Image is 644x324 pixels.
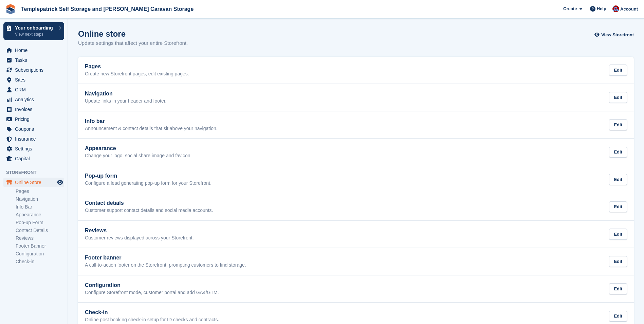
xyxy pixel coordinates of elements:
div: Edit [609,174,627,185]
div: Edit [609,311,627,322]
a: menu [3,55,64,65]
p: Customer support contact details and social media accounts. [85,208,213,214]
div: Edit [609,256,627,267]
a: View Storefront [596,29,634,40]
span: Create [563,5,577,12]
h2: Contact details [85,200,213,206]
div: Edit [609,229,627,240]
a: Pop-up Form [16,219,64,226]
p: Create new Storefront pages, edit existing pages. [85,71,189,77]
span: Settings [15,144,56,154]
p: Announcement & contact details that sit above your navigation. [85,126,218,132]
h2: Appearance [85,145,191,151]
a: Info bar Announcement & contact details that sit above your navigation. Edit [78,111,634,139]
h2: Pop-up form [85,173,211,179]
p: Update settings that affect your entire Storefront. [78,39,188,47]
a: menu [3,154,64,163]
span: Online Store [15,178,56,187]
span: Help [597,5,606,12]
span: Insurance [15,134,56,144]
a: Footer Banner [16,243,64,249]
p: View next steps [15,31,55,37]
a: menu [3,65,64,75]
div: Edit [609,201,627,213]
span: Sites [15,75,56,85]
span: Capital [15,154,56,163]
a: Contact details Customer support contact details and social media accounts. Edit [78,193,634,220]
span: Storefront [6,169,68,176]
h2: Navigation [85,91,167,97]
p: Online post booking check-in setup for ID checks and contracts. [85,317,219,323]
h2: Check-in [85,309,219,316]
span: CRM [15,85,56,94]
h2: Footer banner [85,255,246,261]
span: View Storefront [601,32,634,38]
div: Edit [609,92,627,103]
a: Contact Details [16,227,64,234]
span: Home [15,46,56,55]
p: A call-to-action footer on the Storefront, prompting customers to find storage. [85,262,246,268]
p: Update links in your header and footer. [85,98,167,104]
a: Pop-up form Configure a lead generating pop-up form for your Storefront. Edit [78,166,634,193]
p: Your onboarding [15,25,55,30]
span: Subscriptions [15,65,56,75]
a: Preview store [56,178,64,186]
a: Your onboarding View next steps [3,22,64,40]
a: menu [3,95,64,104]
img: stora-icon-8386f47178a22dfd0bd8f6a31ec36ba5ce8667c1dd55bd0f319d3a0aa187defe.svg [5,4,16,14]
a: Check-in [16,258,64,265]
p: Change your logo, social share image and favicon. [85,153,191,159]
h2: Reviews [85,228,194,234]
a: menu [3,85,64,94]
span: Coupons [15,124,56,134]
a: Pages [16,188,64,195]
a: Appearance Change your logo, social share image and favicon. Edit [78,139,634,166]
span: Invoices [15,105,56,114]
h2: Info bar [85,118,218,124]
span: Account [620,6,638,13]
a: menu [3,134,64,144]
a: menu [3,144,64,154]
a: Configuration Configure Storefront mode, customer portal and add GA4/GTM. Edit [78,275,634,303]
a: menu [3,124,64,134]
a: menu [3,46,64,55]
a: Reviews [16,235,64,241]
a: Pages Create new Storefront pages, edit existing pages. Edit [78,57,634,84]
a: menu [3,105,64,114]
a: Navigation [16,196,64,202]
a: Configuration [16,251,64,257]
h1: Online store [78,29,188,38]
span: Pricing [15,114,56,124]
img: Leigh [612,5,619,12]
a: Info Bar [16,204,64,210]
div: Edit [609,147,627,158]
h2: Configuration [85,282,219,288]
a: Appearance [16,212,64,218]
span: Tasks [15,55,56,65]
a: Templepatrick Self Storage and [PERSON_NAME] Caravan Storage [18,3,196,15]
a: Footer banner A call-to-action footer on the Storefront, prompting customers to find storage. Edit [78,248,634,275]
div: Edit [609,119,627,130]
a: menu [3,178,64,187]
span: Analytics [15,95,56,104]
a: menu [3,114,64,124]
a: Reviews Customer reviews displayed across your Storefront. Edit [78,221,634,248]
a: Navigation Update links in your header and footer. Edit [78,84,634,111]
h2: Pages [85,64,189,70]
p: Configure Storefront mode, customer portal and add GA4/GTM. [85,290,219,296]
p: Configure a lead generating pop-up form for your Storefront. [85,180,211,186]
div: Edit [609,283,627,294]
a: menu [3,75,64,85]
p: Customer reviews displayed across your Storefront. [85,235,194,241]
div: Edit [609,65,627,76]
